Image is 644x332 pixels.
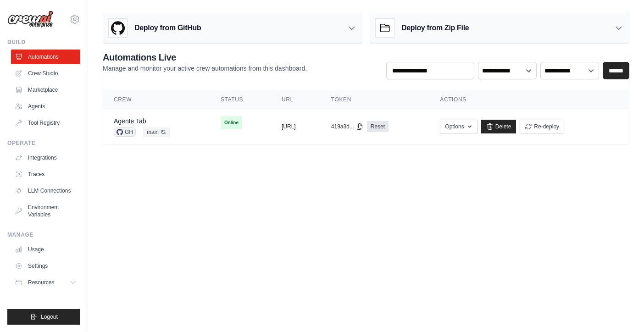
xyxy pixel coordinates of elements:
[103,90,210,109] th: Crew
[7,309,80,325] button: Logout
[11,150,80,165] a: Integrations
[7,139,80,147] div: Operate
[331,123,363,130] button: 419a3d...
[114,117,146,125] a: Agente Tab
[41,313,58,321] span: Logout
[367,121,389,132] a: Reset
[11,183,80,198] a: LLM Connections
[11,275,80,290] button: Resources
[481,120,516,133] a: Delete
[134,22,201,33] h3: Deploy from GitHub
[11,242,80,257] a: Usage
[429,90,629,109] th: Actions
[11,116,80,130] a: Tool Registry
[103,51,307,64] h2: Automations Live
[7,39,80,46] div: Build
[11,83,80,97] a: Marketplace
[210,90,271,109] th: Status
[11,99,80,114] a: Agents
[11,50,80,64] a: Automations
[143,127,170,137] span: main
[440,120,477,133] button: Options
[320,90,429,109] th: Token
[114,127,136,137] span: GH
[11,200,80,222] a: Environment Variables
[11,167,80,182] a: Traces
[401,22,469,33] h3: Deploy from Zip File
[7,231,80,238] div: Manage
[271,90,320,109] th: URL
[11,259,80,273] a: Settings
[109,19,127,37] img: GitHub Logo
[11,66,80,81] a: Crew Studio
[7,11,53,28] img: Logo
[103,64,307,73] p: Manage and monitor your active crew automations from this dashboard.
[28,279,54,286] span: Resources
[221,116,242,129] span: Online
[520,120,564,133] button: Re-deploy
